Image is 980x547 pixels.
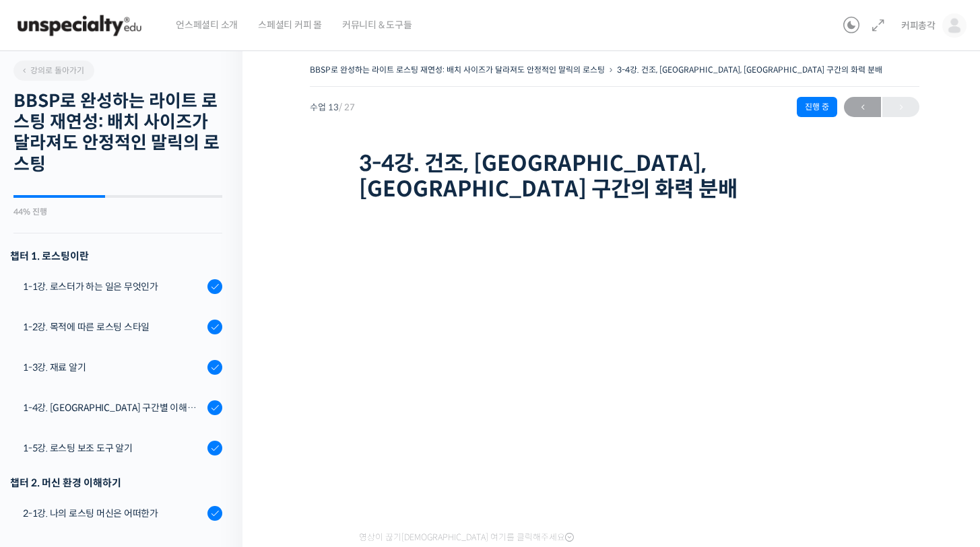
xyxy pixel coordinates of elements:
h3: 챕터 1. 로스팅이란 [10,247,222,265]
span: 영상이 끊기[DEMOGRAPHIC_DATA] 여기를 클릭해주세요 [359,532,574,543]
a: BBSP로 완성하는 라이트 로스팅 재연성: 배치 사이즈가 달라져도 안정적인 말릭의 로스팅 [310,65,605,75]
a: 3-4강. 건조, [GEOGRAPHIC_DATA], [GEOGRAPHIC_DATA] 구간의 화력 분배 [617,65,882,75]
span: / 27 [339,102,355,113]
div: 1-5강. 로스팅 보조 도구 알기 [23,441,203,455]
div: 진행 중 [797,97,837,117]
div: 1-1강. 로스터가 하는 일은 무엇인가 [23,279,203,294]
span: 강의로 돌아가기 [20,65,84,75]
div: 1-2강. 목적에 따른 로스팅 스타일 [23,320,203,334]
span: 커피총각 [901,20,936,32]
h1: 3-4강. 건조, [GEOGRAPHIC_DATA], [GEOGRAPHIC_DATA] 구간의 화력 분배 [359,151,871,203]
a: ←이전 [844,97,881,117]
div: 1-3강. 재료 알기 [23,360,203,375]
div: 챕터 2. 머신 환경 이해하기 [10,474,222,492]
span: 수업 13 [310,103,355,112]
span: ← [844,98,881,116]
div: 2-1강. 나의 로스팅 머신은 어떠한가 [23,506,203,521]
div: 1-4강. [GEOGRAPHIC_DATA] 구간별 이해와 용어 [23,400,203,415]
div: 44% 진행 [13,208,222,216]
h2: BBSP로 완성하는 라이트 로스팅 재연성: 배치 사이즈가 달라져도 안정적인 말릭의 로스팅 [13,91,222,175]
a: 강의로 돌아가기 [13,61,94,81]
